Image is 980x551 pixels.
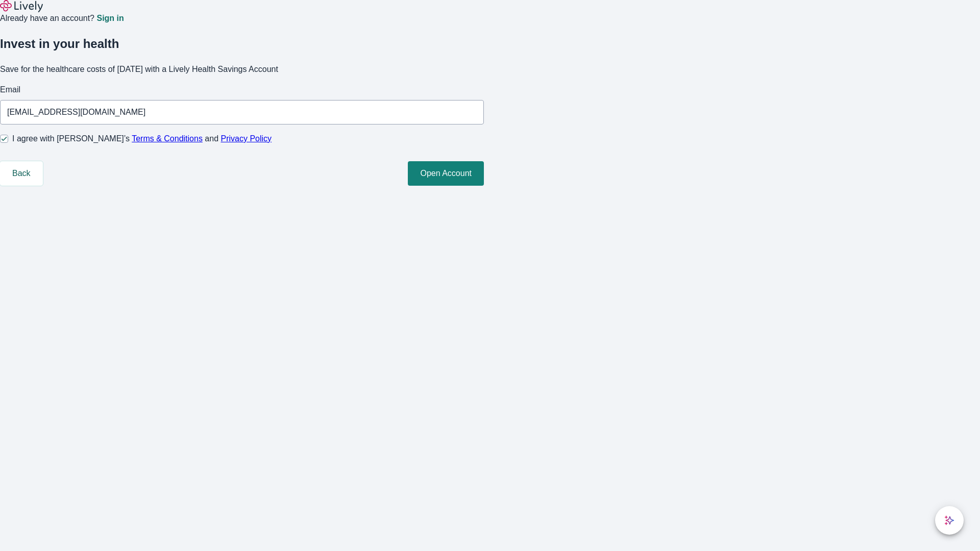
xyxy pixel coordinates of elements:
span: I agree with [PERSON_NAME]’s and [12,133,272,145]
button: Open Account [408,161,484,186]
svg: Lively AI Assistant [944,515,954,525]
button: chat [935,506,964,535]
a: Privacy Policy [221,134,272,143]
a: Sign in [96,14,124,22]
a: Terms & Conditions [132,134,203,143]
